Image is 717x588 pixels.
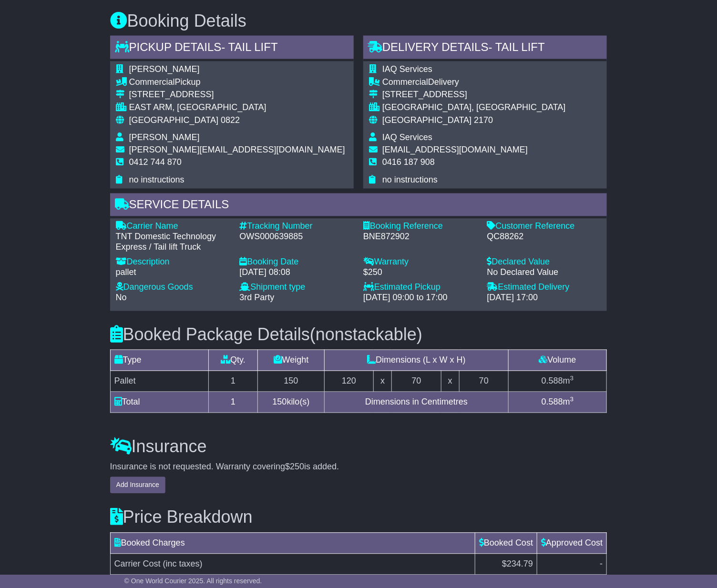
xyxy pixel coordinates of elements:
span: - Tail Lift [222,41,278,53]
div: [DATE] 08:08 [239,268,354,278]
div: Delivery [382,77,566,88]
span: no instructions [382,175,438,185]
td: x [441,371,459,392]
span: [PERSON_NAME][EMAIL_ADDRESS][DOMAIN_NAME] [129,145,345,155]
span: [PERSON_NAME] [129,132,200,142]
div: Customer Reference [487,222,602,232]
span: IAQ Services [382,64,432,74]
div: Service Details [110,193,607,219]
div: Carrier Name [116,222,230,232]
div: Pickup [129,77,345,88]
span: [EMAIL_ADDRESS][DOMAIN_NAME] [382,145,528,155]
div: Description [116,257,230,268]
td: 70 [392,371,441,392]
div: Warranty [363,257,478,268]
span: 3rd Party [239,293,274,303]
div: [DATE] 17:00 [487,293,602,304]
h3: Insurance [110,437,607,456]
div: [GEOGRAPHIC_DATA], [GEOGRAPHIC_DATA] [382,102,566,113]
span: (nonstackable) [310,325,422,345]
div: [STREET_ADDRESS] [129,90,345,100]
span: © One World Courier 2025. All rights reserved. [124,577,262,585]
span: $250 [285,462,304,472]
span: - [600,559,603,569]
div: Declared Value [487,257,602,268]
td: 150 [258,371,325,392]
sup: 3 [570,375,574,382]
span: No [116,293,127,303]
span: $234.79 [502,559,533,569]
span: Commercial [382,77,428,87]
div: Booking Date [239,257,354,268]
div: [STREET_ADDRESS] [382,90,566,100]
div: Booking Reference [363,222,478,232]
div: Estimated Delivery [487,283,602,293]
div: QC88262 [487,232,602,243]
span: [GEOGRAPHIC_DATA] [129,115,218,125]
span: 0.588 [542,376,563,386]
div: OWS000639885 [239,232,354,243]
span: [GEOGRAPHIC_DATA] [382,115,471,125]
div: pallet [116,268,230,278]
td: Dimensions (L x W x H) [325,350,509,371]
td: Type [110,350,208,371]
td: x [374,371,392,392]
td: Pallet [110,371,208,392]
span: - Tail Lift [489,41,545,53]
h3: Booking Details [110,11,607,30]
span: [PERSON_NAME] [129,64,200,74]
td: 1 [208,392,257,413]
span: 0416 187 908 [382,158,435,167]
div: No Declared Value [487,268,602,278]
div: Tracking Number [239,222,354,232]
td: Booked Cost [475,533,537,554]
span: no instructions [129,175,184,185]
td: 70 [459,371,508,392]
span: Commercial [129,77,175,87]
span: (inc taxes) [163,559,203,569]
h3: Price Breakdown [110,508,607,527]
span: IAQ Services [382,132,432,142]
span: 0.588 [542,397,563,407]
td: Total [110,392,208,413]
sup: 3 [570,396,574,403]
td: kilo(s) [258,392,325,413]
div: Estimated Pickup [363,283,478,293]
div: Pickup Details [110,36,354,61]
div: Insurance is not requested. Warranty covering is added. [110,462,607,473]
span: 150 [273,397,287,407]
h3: Booked Package Details [110,325,607,345]
td: m [509,371,607,392]
td: 120 [325,371,374,392]
span: 0822 [221,115,240,125]
td: Volume [509,350,607,371]
div: [DATE] 09:00 to 17:00 [363,293,478,304]
td: Qty. [208,350,257,371]
span: 2170 [474,115,493,125]
td: Dimensions in Centimetres [325,392,509,413]
td: 1 [208,371,257,392]
div: BNE872902 [363,232,478,243]
div: Delivery Details [363,36,607,61]
td: Approved Cost [537,533,607,554]
button: Add Insurance [110,477,165,494]
td: Weight [258,350,325,371]
div: EAST ARM, [GEOGRAPHIC_DATA] [129,102,345,113]
div: Shipment type [239,283,354,293]
div: Dangerous Goods [116,283,230,293]
span: Carrier Cost [114,559,161,569]
span: 0412 744 870 [129,158,182,167]
td: Booked Charges [110,533,475,554]
td: m [509,392,607,413]
div: TNT Domestic Technology Express / Tail lift Truck [116,232,230,253]
div: $250 [363,268,478,278]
